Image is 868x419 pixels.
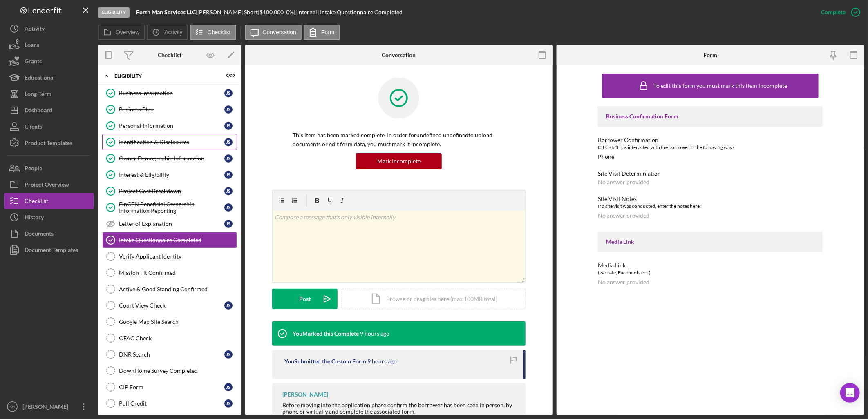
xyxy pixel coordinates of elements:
div: Complete [821,4,846,20]
div: Dashboard [25,102,52,120]
a: Mission Fit Confirmed [102,265,237,281]
div: Intake Questionnaire Completed [119,237,237,243]
div: Before moving into the application phase confirm the borrower has been seen in person, by phone o... [282,402,517,415]
div: J S [224,122,233,130]
button: Project Overview [4,176,94,193]
time: 2025-09-11 16:14 [367,358,397,365]
button: KR[PERSON_NAME] [4,399,94,415]
button: Dashboard [4,102,94,118]
div: J S [224,105,233,114]
div: You Submitted the Custom Form [284,358,366,365]
div: Site Visit Notes [598,196,823,202]
a: Activity [4,20,94,37]
div: OFAC Check [119,335,237,341]
button: Complete [813,4,864,20]
button: Loans [4,37,94,53]
div: J S [224,203,233,212]
div: Eligibility [114,74,215,78]
div: DNR Search [119,351,224,358]
a: Business PlanJS [102,101,237,118]
div: To edit this form you must mark this item incomplete [654,82,787,89]
a: Court View CheckJS [102,297,237,314]
div: Court View Check [119,302,224,309]
div: No answer provided [598,279,649,285]
div: Identification & Disclosures [119,139,224,145]
div: History [25,209,44,227]
div: J S [224,301,233,310]
div: If a site visit was conducted, enter the notes here: [598,202,823,210]
button: Overview [98,25,145,40]
label: Activity [164,29,182,36]
time: 2025-09-11 16:14 [360,330,389,337]
label: Conversation [263,29,297,36]
button: History [4,209,94,225]
div: Eligibility [98,7,130,18]
div: No answer provided [598,212,649,219]
div: Form [703,52,717,58]
b: Forth Man Services LLC [136,9,196,16]
button: Checklist [4,193,94,209]
a: Project Cost BreakdownJS [102,183,237,199]
div: Owner Demographic Information [119,155,224,162]
div: Loans [25,37,39,55]
button: Documents [4,225,94,242]
div: | [136,9,197,16]
div: J S [224,399,233,408]
a: Interest & EligibilityJS [102,167,237,183]
a: CIP FormJS [102,379,237,395]
div: No answer provided [598,179,649,185]
div: J S [224,138,233,146]
button: Product Templates [4,135,94,151]
div: CILC staff has interacted with the borrower in the following ways: [598,143,823,152]
button: Post [272,289,338,309]
div: [PERSON_NAME] [282,391,328,398]
p: This item has been marked complete. In order for undefined undefined to upload documents or edit ... [293,131,505,149]
a: Intake Questionnaire Completed [102,232,237,248]
button: Mark Incomplete [356,153,442,169]
button: Document Templates [4,242,94,258]
label: Overview [116,29,139,36]
div: Project Cost Breakdown [119,188,224,194]
button: Checklist [190,25,236,40]
a: Long-Term [4,86,94,102]
div: 0 % [286,9,294,16]
div: Pull Credit [119,400,224,407]
div: Google Map Site Search [119,319,237,325]
a: Personal InformationJS [102,118,237,134]
div: Site Visit Determiniation [598,170,823,177]
div: Media Link [606,238,814,245]
button: Clients [4,118,94,135]
div: Activity [25,20,45,39]
div: Personal Information [119,123,224,129]
span: $100,000 [260,9,284,16]
a: Google Map Site Search [102,314,237,330]
a: Identification & DisclosuresJS [102,134,237,150]
a: Business InformationJS [102,85,237,101]
button: Conversation [245,25,302,40]
button: Educational [4,69,94,86]
div: 9 / 22 [220,74,235,78]
button: People [4,160,94,176]
div: J S [224,383,233,391]
div: DownHome Survey Completed [119,368,237,374]
a: Active & Good Standing Confirmed [102,281,237,297]
div: Grants [25,53,42,71]
a: Pull CreditJS [102,395,237,412]
div: Interest & Eligibility [119,172,224,178]
div: (website, Facebook, ect.) [598,269,823,277]
div: Educational [25,69,55,88]
div: | [Internal] Intake Questionnaire Completed [294,9,403,16]
div: Checklist [25,193,48,211]
a: Grants [4,53,94,69]
div: J S [224,154,233,163]
div: Long-Term [25,86,51,104]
